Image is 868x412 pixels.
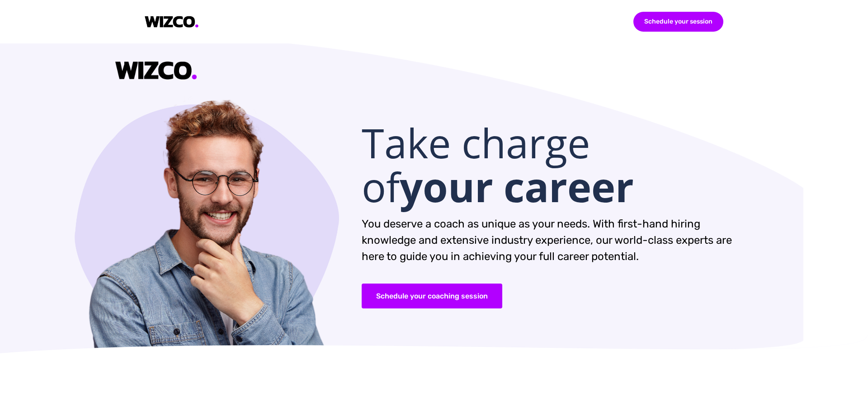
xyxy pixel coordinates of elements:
div: Schedule your session [633,12,723,32]
img: person [75,87,339,351]
img: Logo [115,62,197,80]
span: your career [400,159,634,214]
button: Schedule your coaching session [362,284,502,308]
div: Take charge of [362,121,665,208]
img: logo [145,16,199,28]
div: You deserve a coach as unique as your needs. With first-hand hiring knowledge and extensive indus... [362,216,753,265]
